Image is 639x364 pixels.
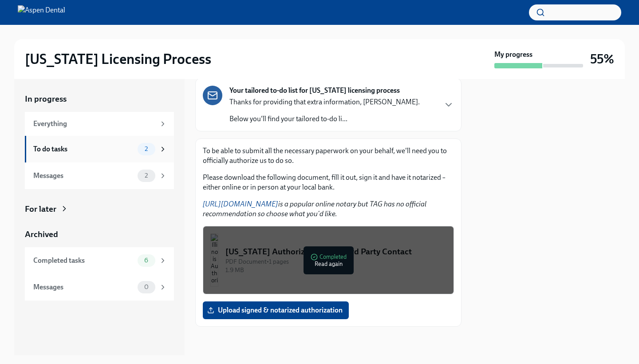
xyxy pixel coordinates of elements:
[225,257,446,266] div: PDF Document • 1 pages
[203,173,454,192] p: Please download the following document, fill it out, sign it and have it notarized – either onlin...
[25,93,174,105] a: In progress
[139,172,153,179] span: 2
[209,306,343,315] span: Upload signed & notarized authorization
[203,200,426,218] em: is a popular online notary but TAG has no official recommendation so choose what you'd like.
[25,136,174,162] a: To do tasks2
[203,301,349,319] label: Upload signed & notarized authorization
[225,246,446,257] div: [US_STATE] Authorization for Third Party Contact
[229,114,420,124] p: Below you'll find your tailored to-do li...
[203,200,278,208] a: [URL][DOMAIN_NAME]
[203,146,454,166] p: To be able to submit all the necessary paperwork on your behalf, we'll need you to officially aut...
[229,97,420,107] p: Thanks for providing that extra information, [PERSON_NAME].
[139,146,153,152] span: 2
[33,282,134,292] div: Messages
[203,226,454,294] button: [US_STATE] Authorization for Third Party ContactPDF Document•1 pages1.9 MBCompletedRead again
[25,162,174,189] a: Messages2
[590,51,614,67] h3: 55%
[33,144,134,154] div: To do tasks
[229,86,400,95] strong: Your tailored to-do list for [US_STATE] licensing process
[25,112,174,136] a: Everything
[139,257,154,264] span: 6
[33,256,134,265] div: Completed tasks
[18,5,65,20] img: Aspen Dental
[25,203,56,215] div: For later
[33,119,155,129] div: Everything
[139,284,154,290] span: 0
[25,274,174,301] a: Messages0
[225,266,446,274] div: 1.9 MB
[25,247,174,274] a: Completed tasks6
[25,229,174,240] a: Archived
[210,233,218,287] img: Illinois Authorization for Third Party Contact
[25,50,211,68] h2: [US_STATE] Licensing Process
[33,171,134,181] div: Messages
[25,203,174,215] a: For later
[494,50,532,59] strong: My progress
